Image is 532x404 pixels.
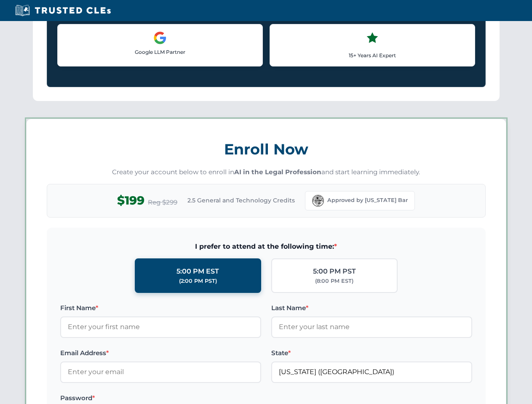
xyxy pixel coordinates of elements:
span: Approved by [US_STATE] Bar [327,196,408,205]
input: Florida (FL) [271,361,472,383]
div: (8:00 PM EST) [315,277,353,285]
img: Florida Bar [312,195,324,207]
label: Password [60,393,261,403]
span: Reg $299 [148,197,177,207]
p: Google LLM Partner [64,48,256,56]
input: Enter your first name [60,316,261,338]
img: Google [153,31,167,45]
strong: AI in the Legal Profession [234,168,321,176]
label: Email Address [60,348,261,358]
p: Create your account below to enroll in and start learning immediately. [47,167,486,177]
span: I prefer to attend at the following time: [60,241,472,252]
div: (2:00 PM PST) [179,277,217,285]
div: 5:00 PM PST [313,266,356,277]
label: Last Name [271,303,472,313]
label: First Name [60,303,261,313]
span: $199 [117,191,144,210]
img: Trusted CLEs [13,4,113,17]
p: 15+ Years AI Expert [277,51,468,59]
input: Enter your last name [271,316,472,338]
h3: Enroll Now [47,136,486,162]
input: Enter your email [60,361,261,383]
div: 5:00 PM EST [176,266,219,277]
label: State [271,348,472,358]
span: 2.5 General and Technology Credits [187,196,295,205]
